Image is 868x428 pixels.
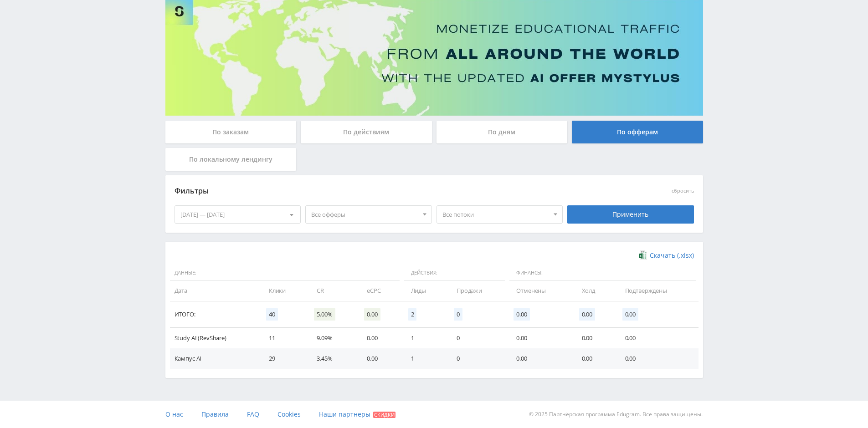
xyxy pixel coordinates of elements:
td: Холд [573,280,616,301]
span: Действия: [404,265,505,281]
span: Данные: [170,265,400,281]
span: Финансы: [509,265,696,281]
td: Клики [260,280,308,301]
td: 0.00 [573,328,616,348]
div: © 2025 Партнёрская программа Edugram. Все права защищены. [438,401,703,428]
td: 0.00 [507,328,572,348]
td: 0.00 [616,328,699,348]
td: CR [308,280,358,301]
span: Наши партнеры [319,410,370,418]
a: Наши партнеры Скидки [319,401,395,428]
a: FAQ [247,401,259,428]
span: О нас [165,410,183,418]
td: 0.00 [358,348,401,369]
span: 0.00 [622,308,638,321]
td: Study AI (RevShare) [170,328,260,348]
div: По дням [437,121,568,143]
td: 0 [447,328,507,348]
img: xlsx [639,250,647,260]
div: По офферам [572,121,703,143]
span: 2 [408,308,417,321]
a: Скачать (.xlsx) [639,251,693,260]
span: Все потоки [442,206,549,223]
td: 0.00 [358,328,401,348]
td: Продажи [447,280,507,301]
span: Cookies [277,410,301,418]
div: [DATE] — [DATE] [175,206,301,223]
a: О нас [165,401,183,428]
span: 40 [266,308,278,321]
td: 0.00 [507,348,572,369]
td: 1 [402,348,447,369]
div: По заказам [165,121,297,143]
div: По действиям [301,121,432,143]
span: Скачать (.xlsx) [650,252,694,259]
td: Дата [170,280,260,301]
td: 9.09% [308,328,358,348]
td: 11 [260,328,308,348]
td: 0.00 [616,348,699,369]
span: FAQ [247,410,259,418]
a: Правила [201,401,229,428]
span: 0.00 [514,308,529,321]
a: Cookies [277,401,301,428]
td: Итого: [170,301,260,328]
span: Скидки [373,412,395,418]
td: 0.00 [573,348,616,369]
td: Кампус AI [170,348,260,369]
td: 3.45% [308,348,358,369]
td: Отменены [507,280,572,301]
td: 1 [402,328,447,348]
span: 0.00 [579,308,595,321]
td: Подтверждены [616,280,699,301]
div: Фильтры [175,184,563,198]
td: eCPC [358,280,401,301]
span: 5.00% [314,308,335,321]
td: 29 [260,348,308,369]
td: Лиды [402,280,447,301]
span: Правила [201,410,229,418]
td: 0 [447,348,507,369]
button: сбросить [672,188,694,194]
span: Все офферы [311,206,418,223]
div: По локальному лендингу [165,148,297,171]
span: 0 [454,308,462,321]
span: 0.00 [364,308,380,321]
div: Применить [567,205,694,224]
